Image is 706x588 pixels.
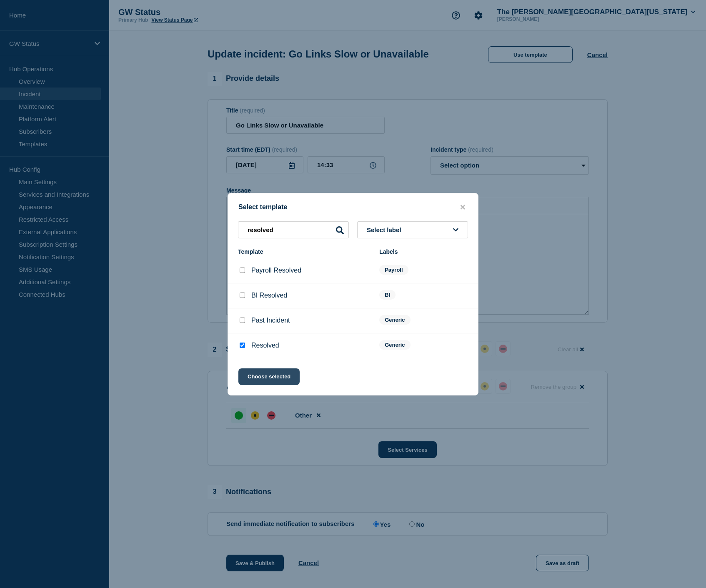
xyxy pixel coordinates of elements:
p: Resolved [251,342,279,349]
span: Payroll [379,265,408,275]
span: Generic [379,315,410,325]
div: Labels [379,248,468,255]
p: Past Incident [251,317,290,324]
button: Choose selected [238,368,300,385]
div: Template [238,248,371,255]
button: close button [458,203,468,211]
span: BI [379,290,396,300]
span: Select label [367,226,405,233]
input: Past Incident checkbox [240,318,245,323]
p: Payroll Resolved [251,267,301,274]
input: Search templates & labels [238,221,349,238]
input: Payroll Resolved checkbox [240,268,245,273]
input: Resolved checkbox [240,343,245,348]
input: BI Resolved checkbox [240,293,245,298]
span: Generic [379,340,410,350]
div: Select template [228,203,478,211]
button: Select label [357,221,468,238]
p: BI Resolved [251,292,287,299]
